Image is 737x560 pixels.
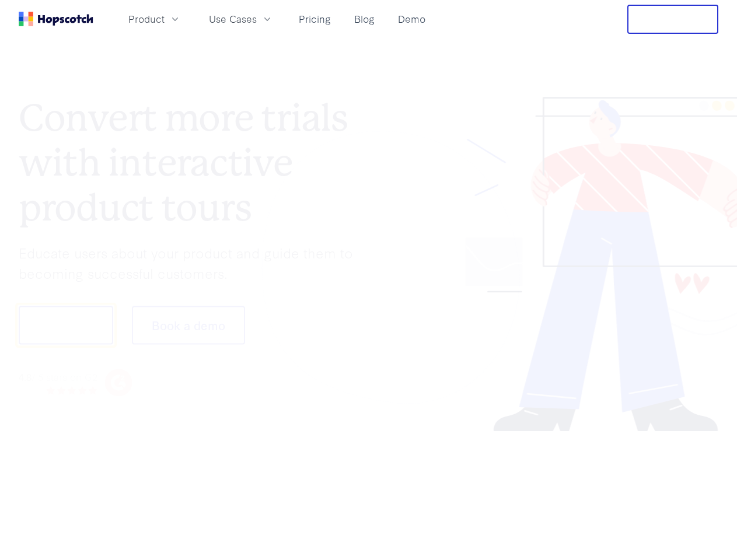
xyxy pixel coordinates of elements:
span: Use Cases [209,12,257,26]
a: Pricing [294,9,336,29]
button: Use Cases [202,9,280,29]
a: Blog [350,9,379,29]
a: Home [19,12,93,26]
span: Product [128,12,165,26]
h1: Convert more trials with interactive product tours [19,96,369,230]
button: Show me! [19,306,113,345]
strong: 4.8 [19,369,32,383]
button: Free Trial [627,5,718,34]
button: Product [121,9,188,29]
p: Educate users about your product and guide them to becoming successful customers. [19,242,369,282]
a: Demo [393,9,430,29]
button: Book a demo [132,306,245,345]
div: / 5 stars on G2 [19,369,97,384]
